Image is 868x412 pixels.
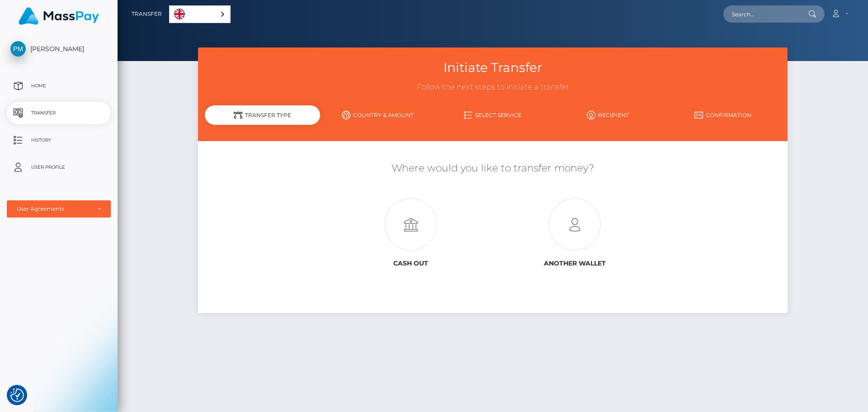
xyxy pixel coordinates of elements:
[7,156,111,179] a: User Profile
[169,5,231,23] div: Language
[7,45,111,53] span: [PERSON_NAME]
[132,5,162,24] a: Transfer
[205,82,780,93] h3: Follow the next steps to initiate a transfer
[169,5,231,23] aside: Language selected: English
[205,161,780,175] h5: Where would you like to transfer money?
[7,200,111,218] button: User Agreements
[205,105,320,125] div: Transfer Type
[550,107,665,123] a: Recipient
[170,6,230,23] a: English
[10,161,107,174] p: User Profile
[7,75,111,97] a: Home
[435,107,551,123] a: Select Service
[10,388,24,402] img: Revisit consent button
[336,260,486,267] h6: Cash out
[7,129,111,152] a: History
[205,59,780,76] h3: Initiate Transfer
[10,106,107,120] p: Transfer
[7,102,111,124] a: Transfer
[723,5,808,23] input: Search...
[10,388,24,402] button: Consent Preferences
[19,7,99,25] img: MassPay
[500,260,650,267] h6: Another wallet
[665,107,781,123] a: Confirmation
[10,133,107,147] p: History
[10,79,107,93] p: Home
[17,205,91,213] div: User Agreements
[320,107,435,123] a: Country & Amount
